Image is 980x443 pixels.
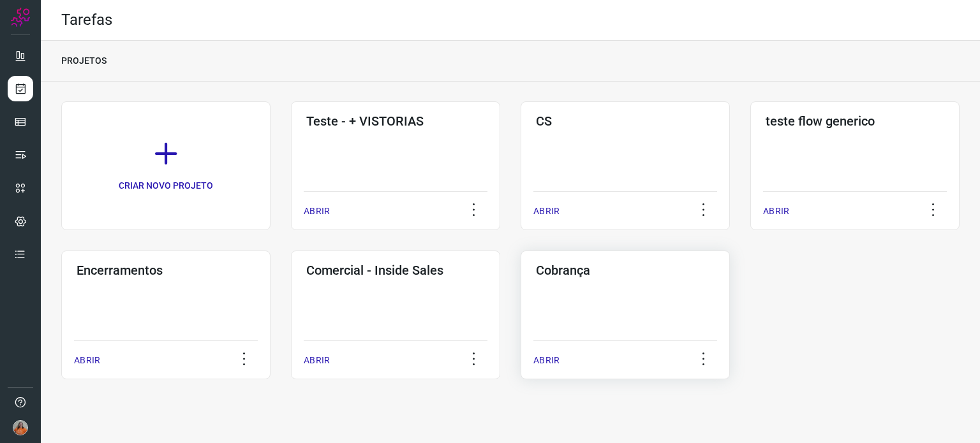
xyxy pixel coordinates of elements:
h3: Comercial - Inside Sales [306,263,485,278]
h3: teste flow generico [766,113,944,129]
h3: CS [536,113,715,129]
p: ABRIR [304,205,330,218]
p: ABRIR [74,354,100,367]
img: 5d4ffe1cbc43c20690ba8eb32b15dea6.jpg [13,420,28,435]
h3: Teste - + VISTORIAS [306,113,485,129]
p: CRIAR NOVO PROJETO [119,179,213,192]
h3: Cobrança [536,263,715,278]
h3: Encerramentos [77,263,255,278]
p: ABRIR [533,354,560,367]
h2: Tarefas [61,11,112,29]
img: Logo [11,8,30,27]
p: ABRIR [763,205,789,218]
p: PROJETOS [61,54,107,68]
p: ABRIR [304,354,330,367]
p: ABRIR [533,205,560,218]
